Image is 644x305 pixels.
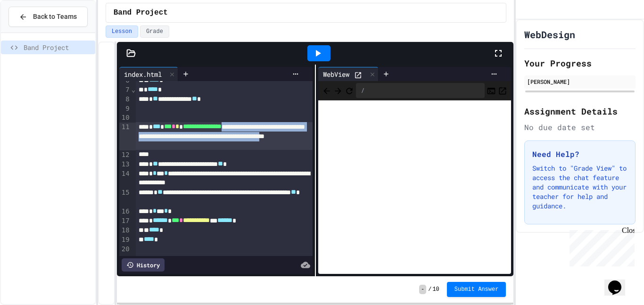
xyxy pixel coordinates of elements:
[119,113,131,123] div: 10
[318,100,512,274] iframe: Web Preview
[24,42,91,52] span: Band Project
[119,67,178,81] div: index.html
[532,148,627,160] h3: Need Help?
[114,7,168,18] span: Band Project
[119,104,131,114] div: 9
[487,85,496,96] button: Console
[524,105,636,118] h2: Assignment Details
[527,77,633,86] div: [PERSON_NAME]
[356,83,485,98] div: /
[532,164,627,211] p: Switch to "Grade View" to access the chat feature and communicate with your teacher for help and ...
[419,285,426,294] span: -
[432,286,439,293] span: 10
[524,122,636,133] div: No due date set
[119,216,131,226] div: 17
[119,160,131,169] div: 13
[333,84,343,96] span: Forward
[524,57,636,70] h2: Your Progress
[119,169,131,188] div: 14
[498,85,507,96] button: Open in new tab
[119,226,131,235] div: 18
[428,286,431,293] span: /
[119,245,131,254] div: 20
[33,12,77,22] span: Back to Teams
[454,286,499,293] span: Submit Answer
[119,188,131,207] div: 15
[119,123,131,150] div: 11
[140,25,169,38] button: Grade
[566,226,635,266] iframe: chat widget
[122,258,165,272] div: History
[524,28,575,41] h1: WebDesign
[345,85,354,96] button: Refresh
[8,7,88,27] button: Back to Teams
[131,86,136,93] span: Fold line
[119,95,131,104] div: 8
[318,69,354,79] div: WebView
[322,84,331,96] span: Back
[119,85,131,95] div: 7
[119,150,131,160] div: 12
[119,207,131,216] div: 16
[318,67,379,81] div: WebView
[119,69,166,79] div: index.html
[106,25,138,38] button: Lesson
[119,235,131,245] div: 19
[447,282,506,297] button: Submit Answer
[4,4,65,60] div: Chat with us now!Close
[604,267,635,296] iframe: chat widget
